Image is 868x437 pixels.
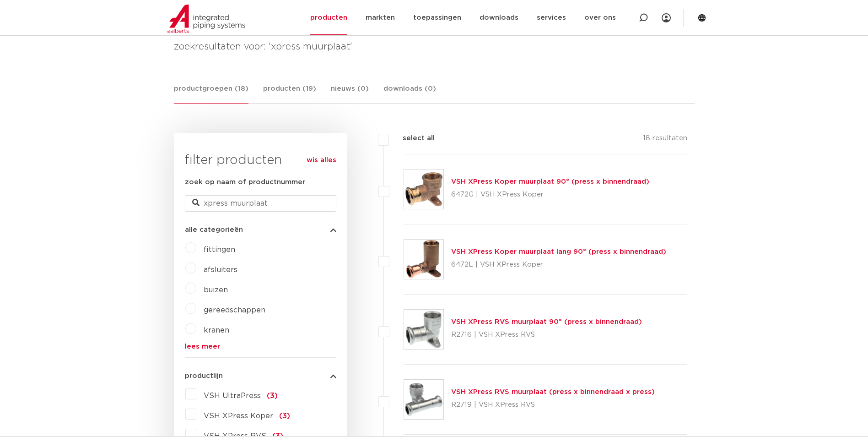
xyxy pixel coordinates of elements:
[185,372,336,379] button: productlijn
[389,133,435,144] label: select all
[185,226,336,233] button: alle categorieën
[451,248,666,255] a: VSH XPress Koper muurplaat lang 90° (press x binnendraad)
[204,246,235,253] a: fittingen
[185,372,223,379] span: productlijn
[204,266,237,273] a: afsluiters
[185,177,305,188] label: zoek op naam of productnummer
[451,178,649,185] a: VSH XPress Koper muurplaat 90° (press x binnendraad)
[204,327,229,334] a: kranen
[451,398,655,412] p: R2719 | VSH XPress RVS
[185,151,336,169] h3: filter producten
[204,412,273,420] span: VSH XPress Koper
[451,257,666,272] p: 6472L | VSH XPress Koper
[404,380,443,419] img: Thumbnail for VSH XPress RVS muurplaat (press x binnendraad x press)
[451,187,649,202] p: 6472G | VSH XPress Koper
[185,226,243,233] span: alle categorieën
[204,306,265,314] a: gereedschappen
[263,83,316,103] a: producten (19)
[267,392,278,399] span: (3)
[185,195,336,212] input: zoeken
[451,328,642,342] p: R2716 | VSH XPress RVS
[204,286,228,294] a: buizen
[451,318,642,325] a: VSH XPress RVS muurplaat 90° (press x binnendraad)
[383,83,436,103] a: downloads (0)
[204,392,261,399] span: VSH UltraPress
[174,39,695,54] h4: zoekresultaten voor: 'xpress muurplaat'
[279,412,290,420] span: (3)
[185,343,336,350] a: lees meer
[404,240,443,279] img: Thumbnail for VSH XPress Koper muurplaat lang 90° (press x binnendraad)
[404,169,443,209] img: Thumbnail for VSH XPress Koper muurplaat 90° (press x binnendraad)
[307,155,336,166] a: wis alles
[404,310,443,349] img: Thumbnail for VSH XPress RVS muurplaat 90° (press x binnendraad)
[331,83,369,103] a: nieuws (0)
[174,83,248,104] a: productgroepen (18)
[643,133,687,147] p: 18 resultaten
[451,388,655,395] a: VSH XPress RVS muurplaat (press x binnendraad x press)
